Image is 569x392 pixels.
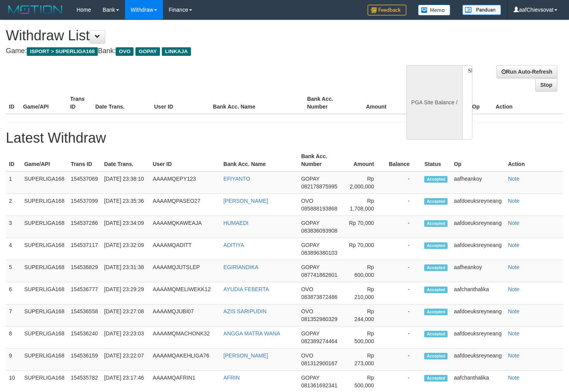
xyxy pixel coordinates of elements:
span: 082389274464 [301,338,337,344]
td: 154537099 [68,194,101,216]
span: OVO [301,308,313,314]
td: 154536558 [68,304,101,326]
a: [PERSON_NAME] [224,352,268,359]
td: [DATE] 23:27:08 [101,304,149,326]
div: PGA Site Balance / [406,65,462,140]
td: Rp 500,000 [343,326,385,349]
span: GOPAY [301,264,319,270]
span: Accepted [424,176,448,183]
td: AAAAMQKAWEAJA [150,216,220,238]
td: Rp 273,000 [343,349,385,371]
td: aafdoeuksreyneang [451,194,505,216]
td: AAAAMQPASEO27 [150,194,220,216]
td: Rp 70,000 [343,238,385,260]
td: 154537286 [68,216,101,238]
td: AAAAMQJUBI07 [150,304,220,326]
td: SUPERLIGA168 [21,304,68,326]
span: 083896380103 [301,250,337,256]
span: GOPAY [301,242,319,248]
td: Rp 210,000 [343,282,385,304]
td: - [386,171,422,194]
a: Note [508,220,520,226]
td: 4 [6,238,21,260]
span: Accepted [424,375,448,382]
td: [DATE] 23:22:07 [101,349,149,371]
td: aafdoeuksreyneang [451,349,505,371]
td: - [386,304,422,326]
td: SUPERLIGA168 [21,216,68,238]
th: Op [469,92,493,114]
th: Action [505,149,563,171]
th: Game/API [20,92,67,114]
td: aafdoeuksreyneang [451,216,505,238]
td: AAAAMQAKEHLIGA76 [150,349,220,371]
td: AAAAMQMELIWEKK12 [150,282,220,304]
td: 8 [6,326,21,349]
span: 081361692341 [301,382,337,389]
span: Accepted [424,220,448,227]
a: Note [508,330,520,337]
td: - [386,238,422,260]
td: - [386,216,422,238]
td: - [386,282,422,304]
td: SUPERLIGA168 [21,238,68,260]
th: Game/API [21,149,68,171]
td: 6 [6,282,21,304]
td: Rp 2,000,000 [343,171,385,194]
td: 7 [6,304,21,326]
td: 9 [6,349,21,371]
td: 154536777 [68,282,101,304]
td: Rp 600,000 [343,260,385,282]
td: [DATE] 23:35:36 [101,194,149,216]
span: ISPORT > SUPERLIGA168 [27,47,98,56]
a: Note [508,286,520,292]
a: Note [508,242,520,248]
span: 083873872486 [301,294,337,300]
th: Action [493,92,563,114]
td: [DATE] 23:32:09 [101,238,149,260]
td: [DATE] 23:29:29 [101,282,149,304]
a: HUMAEDI [224,220,249,226]
td: aafchanthalika [451,282,505,304]
td: AAAAMQEPY123 [150,171,220,194]
td: AAAAMQJUTSLEP [150,260,220,282]
span: LINKAJA [162,47,191,56]
a: Note [508,375,520,381]
th: Balance [386,149,422,171]
span: OVO [301,352,313,359]
td: 154536829 [68,260,101,282]
th: Bank Acc. Number [304,92,351,114]
a: Note [508,176,520,182]
span: 083836093908 [301,228,337,234]
td: SUPERLIGA168 [21,282,68,304]
th: Trans ID [68,149,101,171]
td: - [386,349,422,371]
span: Accepted [424,242,448,249]
span: OVO [301,286,313,292]
span: Accepted [424,331,448,337]
span: Accepted [424,309,448,315]
td: SUPERLIGA168 [21,326,68,349]
span: GOPAY [301,176,319,182]
span: Accepted [424,264,448,271]
td: - [386,260,422,282]
a: EFIYANTO [224,176,250,182]
span: 081312900167 [301,360,337,366]
a: [PERSON_NAME] [224,198,268,204]
td: Rp 244,000 [343,304,385,326]
th: Date Trans. [101,149,149,171]
a: ADITIYA [224,242,244,248]
td: 154537069 [68,171,101,194]
span: 082178875995 [301,183,337,190]
th: Amount [351,92,398,114]
td: aafheankoy [451,171,505,194]
td: aafdoeuksreyneang [451,238,505,260]
th: Trans ID [67,92,92,114]
a: Run Auto-Refresh [496,65,557,78]
span: 087741862601 [301,272,337,278]
th: User ID [150,149,220,171]
td: 5 [6,260,21,282]
th: Op [451,149,505,171]
td: aafdoeuksreyneang [451,304,505,326]
span: GOPAY [301,375,319,381]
